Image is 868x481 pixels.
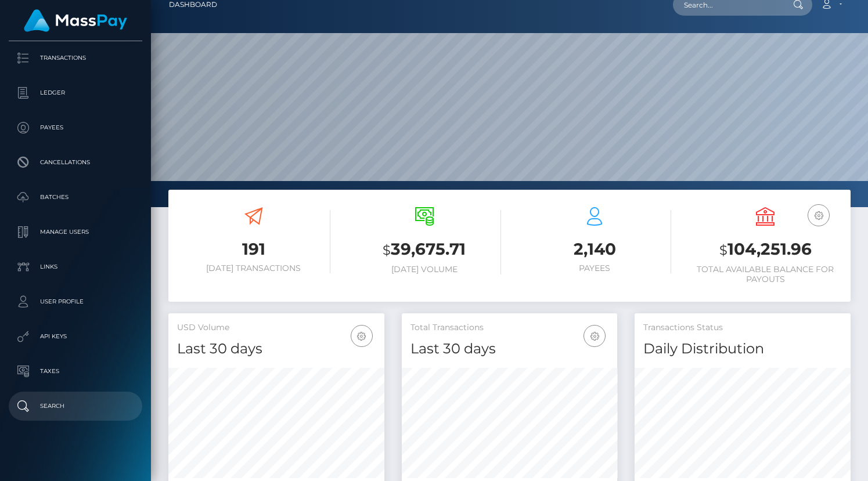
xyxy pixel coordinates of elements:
a: Transactions [9,44,142,73]
h6: [DATE] Volume [348,265,501,274]
a: Manage Users [9,218,142,247]
p: Payees [13,119,138,136]
a: Links [9,252,142,281]
p: Cancellations [13,154,138,171]
small: $ [383,242,391,258]
h4: Daily Distribution [643,339,842,359]
p: Transactions [13,49,138,67]
h3: 39,675.71 [348,238,501,262]
h3: 104,251.96 [689,238,842,262]
p: Manage Users [13,223,138,241]
h5: Transactions Status [643,322,842,334]
h3: 2,140 [518,238,672,261]
p: API Keys [13,328,138,345]
h6: Total Available Balance for Payouts [689,265,842,284]
p: Batches [13,189,138,206]
h5: USD Volume [177,322,376,334]
p: Taxes [13,363,138,380]
h5: Total Transactions [410,322,609,334]
a: Payees [9,113,142,142]
a: Cancellations [9,148,142,177]
small: $ [719,242,727,258]
a: Batches [9,183,142,212]
p: Links [13,258,138,276]
a: API Keys [9,322,142,351]
p: Search [13,397,138,415]
img: MassPay Logo [24,9,127,32]
p: User Profile [13,293,138,310]
a: Taxes [9,357,142,386]
h6: Payees [518,263,672,273]
h4: Last 30 days [177,339,376,359]
p: Ledger [13,84,138,102]
h3: 191 [177,238,330,261]
a: User Profile [9,287,142,316]
h6: [DATE] Transactions [177,263,330,273]
a: Search [9,392,142,421]
h4: Last 30 days [410,339,609,359]
a: Ledger [9,78,142,107]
